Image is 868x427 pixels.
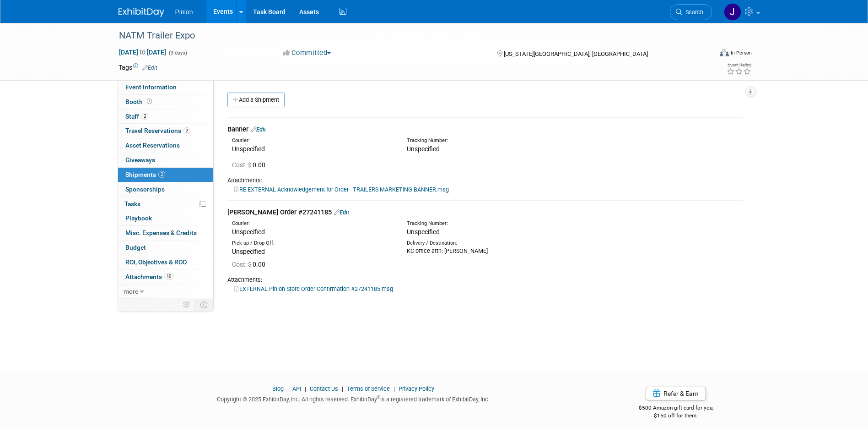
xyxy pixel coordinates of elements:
span: ROI, Objectives & ROO [125,258,187,266]
span: [US_STATE][GEOGRAPHIC_DATA], [GEOGRAPHIC_DATA] [504,50,648,57]
div: Attachments: [227,276,743,284]
span: | [302,385,308,392]
a: Privacy Policy [399,385,434,392]
div: $150 off for them. [602,412,750,420]
span: 0.00 [232,261,269,268]
span: | [391,385,397,392]
a: Giveaways [118,153,213,167]
a: Misc. Expenses & Credits [118,226,213,240]
span: 0.00 [232,161,269,169]
a: Contact Us [310,385,338,392]
span: Unspecified [407,228,440,235]
span: to [138,49,147,56]
div: Tracking Number: [407,137,612,144]
div: KC office attn: [PERSON_NAME] [407,247,568,255]
span: | [285,385,291,392]
span: Playbook [125,214,152,222]
div: Delivery / Destination: [407,240,568,247]
a: Edit [142,65,157,71]
div: $500 Amazon gift card for you, [602,398,750,419]
div: Copyright © 2025 ExhibitDay, Inc. All rights reserved. ExhibitDay is a registered trademark of Ex... [119,393,589,404]
a: Attachments10 [118,270,213,284]
div: Courier: [232,220,393,227]
span: 2 [183,127,190,134]
button: Committed [280,48,334,58]
div: NATM Trailer Expo [116,27,698,44]
span: Misc. Expenses & Credits [125,229,197,236]
div: Tracking Number: [407,220,612,227]
span: Staff [125,113,148,120]
span: 10 [164,273,173,280]
span: Cost: $ [232,161,253,169]
div: Attachments: [227,176,743,185]
a: Sponsorships [118,182,213,197]
span: 2 [158,171,165,178]
span: Giveaways [125,156,155,164]
a: Add a Shipment [227,93,285,107]
span: [DATE] [DATE] [119,48,167,56]
a: Playbook [118,211,213,225]
span: Budget [125,244,146,251]
span: Event Information [125,83,177,91]
a: Staff2 [118,109,213,124]
a: Shipments2 [118,168,213,182]
a: Booth [118,95,213,109]
span: Asset Reservations [125,142,180,149]
a: EXTERNAL Pinion Store Order Confirmation #27241185.msg [234,285,393,292]
span: Unspecified [232,248,265,255]
a: Search [670,4,712,20]
img: Jennifer Plumisto [724,3,741,21]
span: Search [682,9,703,16]
span: Travel Reservations [125,127,190,134]
div: Unspecified [232,144,393,153]
span: Attachments [125,273,173,280]
a: Refer & Earn [646,387,706,400]
span: Cost: $ [232,261,253,268]
a: RE EXTERNAL Acknowledgement for Order - TRAILERS MARKETING BANNER.msg [234,186,449,193]
a: Edit [334,209,349,216]
td: Personalize Event Tab Strip [179,299,195,311]
div: Banner [227,125,743,134]
sup: ® [377,395,380,400]
td: Toggle Event Tabs [194,299,213,311]
a: Asset Reservations [118,138,213,153]
div: In-Person [730,49,752,56]
span: Pinion [175,8,193,16]
div: Courier: [232,137,393,144]
div: Pick-up / Drop-Off: [232,240,393,247]
span: more [124,288,138,295]
a: Travel Reservations2 [118,124,213,138]
a: API [292,385,301,392]
span: Tasks [124,200,140,208]
a: Terms of Service [347,385,390,392]
td: Tags [119,63,157,72]
a: Blog [272,385,284,392]
a: more [118,285,213,299]
div: Unspecified [232,227,393,236]
span: 2 [141,113,148,120]
span: Shipments [125,171,165,178]
a: Edit [251,126,266,133]
span: | [340,385,345,392]
span: Booth [125,98,154,105]
div: [PERSON_NAME] Order #27241185 [227,208,743,217]
span: Unspecified [407,145,440,153]
div: Event Rating [727,63,751,67]
span: Sponsorships [125,186,165,193]
img: Format-Inperson.png [720,49,729,56]
a: Budget [118,241,213,255]
span: (3 days) [168,50,187,56]
span: Booth not reserved yet [145,98,154,105]
img: ExhibitDay [119,8,164,17]
a: Event Information [118,80,213,94]
div: Event Format [658,48,752,61]
a: Tasks [118,197,213,211]
a: ROI, Objectives & ROO [118,255,213,269]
